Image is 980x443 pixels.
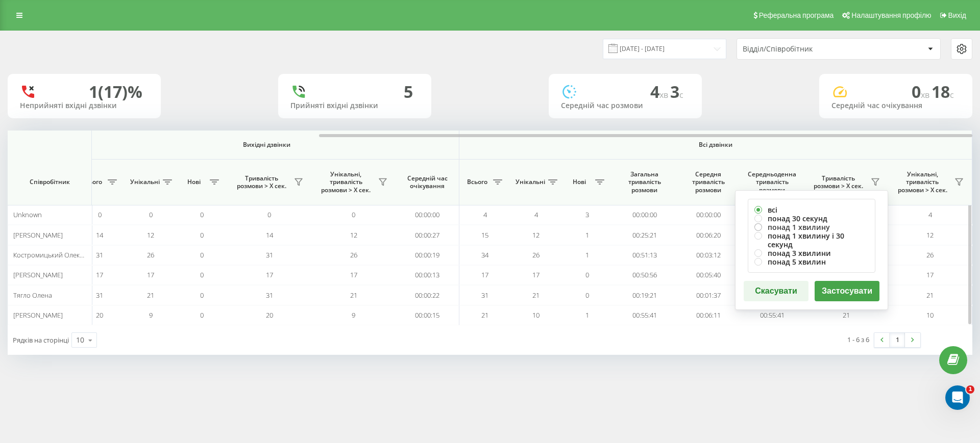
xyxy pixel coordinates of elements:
[620,170,669,194] span: Загальна тривалість розмови
[843,310,850,320] span: 21
[612,305,676,325] td: 00:55:41
[612,225,676,245] td: 00:25:21
[650,81,670,102] span: 4
[483,210,487,219] span: 4
[396,225,459,245] td: 00:00:27
[96,250,103,259] span: 31
[676,285,740,305] td: 00:01:37
[684,170,732,194] span: Середня тривалість розмови
[16,178,83,186] span: Співробітник
[200,250,204,259] span: 0
[759,11,834,19] span: Реферальна програма
[266,310,273,320] span: 20
[670,81,683,102] span: 3
[200,270,204,279] span: 0
[181,178,207,186] span: Нові
[532,250,540,259] span: 26
[350,250,357,259] span: 26
[659,89,670,100] span: хв
[20,101,149,110] div: Неприйняті вхідні дзвінки
[13,335,69,345] span: Рядків на сторінці
[149,310,153,320] span: 9
[200,310,204,320] span: 0
[612,245,676,265] td: 00:51:13
[754,205,869,214] label: всі
[754,249,869,257] label: понад 3 хвилини
[396,305,459,325] td: 00:00:15
[481,310,488,320] span: 21
[200,291,204,300] span: 0
[534,210,538,219] span: 4
[921,89,932,100] span: хв
[740,305,804,325] td: 00:55:41
[147,250,154,259] span: 26
[743,45,865,54] div: Відділ/Співробітник
[532,291,540,300] span: 21
[809,174,868,190] span: Тривалість розмови > Х сек.
[403,174,451,190] span: Середній час очікування
[676,305,740,325] td: 00:06:11
[13,270,63,279] span: [PERSON_NAME]
[585,270,589,279] span: 0
[98,210,102,219] span: 0
[567,178,592,186] span: Нові
[945,385,970,410] iframe: Intercom live chat
[676,225,740,245] td: 00:06:20
[13,291,52,300] span: Тягло Олена
[316,170,375,194] span: Унікальні, тривалість розмови > Х сек.
[890,333,905,347] a: 1
[754,223,869,231] label: понад 1 хвилину
[489,141,942,149] span: Всі дзвінки
[926,291,934,300] span: 21
[928,210,932,219] span: 4
[516,178,545,186] span: Унікальні
[76,335,84,345] div: 10
[350,230,357,240] span: 12
[266,270,273,279] span: 17
[926,230,934,240] span: 12
[815,281,879,301] button: Застосувати
[13,230,63,240] span: [PERSON_NAME]
[350,270,357,279] span: 17
[98,141,435,149] span: Вихідні дзвінки
[481,291,488,300] span: 31
[266,230,273,240] span: 14
[96,270,103,279] span: 17
[481,270,488,279] span: 17
[966,385,974,394] span: 1
[612,285,676,305] td: 00:19:21
[831,101,960,110] div: Середній час очікування
[96,230,103,240] span: 14
[676,265,740,285] td: 00:05:40
[532,230,540,240] span: 12
[147,230,154,240] span: 12
[79,178,105,186] span: Всього
[748,170,796,194] span: Середньоденна тривалість розмови
[481,230,488,240] span: 15
[290,101,419,110] div: Прийняті вхідні дзвінки
[147,270,154,279] span: 17
[754,214,869,223] label: понад 30 секунд
[948,11,966,19] span: Вихід
[130,178,160,186] span: Унікальні
[561,101,690,110] div: Середній час розмови
[532,310,540,320] span: 10
[200,230,204,240] span: 0
[13,210,42,219] span: Unknown
[396,285,459,305] td: 00:00:22
[926,250,934,259] span: 26
[481,250,488,259] span: 34
[851,11,931,19] span: Налаштування профілю
[926,270,934,279] span: 17
[266,250,273,259] span: 31
[267,210,271,219] span: 0
[676,245,740,265] td: 00:03:12
[754,257,869,266] label: понад 5 хвилин
[404,82,413,101] div: 5
[612,205,676,225] td: 00:00:00
[96,291,103,300] span: 31
[532,270,540,279] span: 17
[350,291,357,300] span: 21
[912,81,932,102] span: 0
[932,81,954,102] span: 18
